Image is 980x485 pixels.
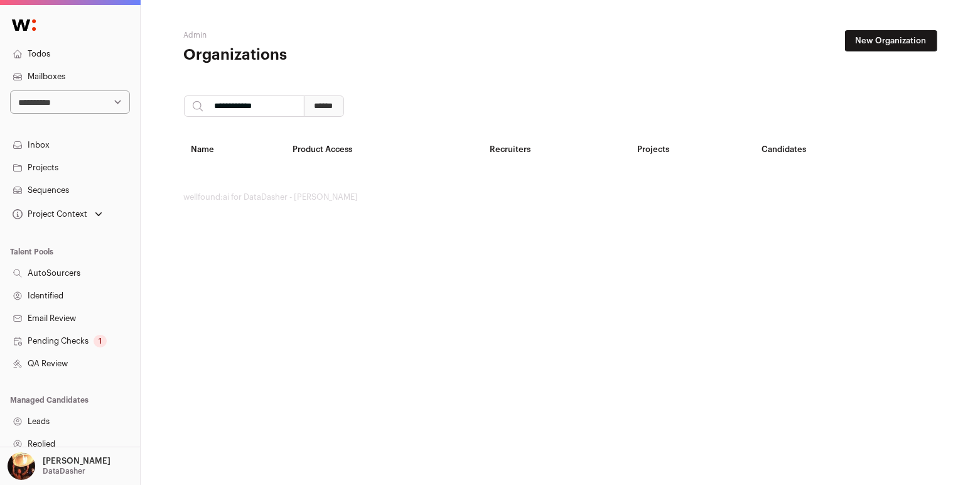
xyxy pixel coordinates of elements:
img: Wellfound [5,13,43,38]
h1: Organizations [184,45,435,65]
th: Candidates [754,137,912,162]
a: New Organization [845,30,937,52]
div: 1 [94,335,107,347]
img: 473170-medium_jpg [8,452,35,480]
footer: wellfound:ai for DataDasher - [PERSON_NAME] [184,192,937,202]
p: [PERSON_NAME] [43,456,110,466]
a: Admin [184,31,207,39]
th: Projects [630,137,754,162]
th: Name [184,137,285,162]
button: Open dropdown [10,205,105,223]
div: Project Context [10,209,87,219]
button: Open dropdown [5,452,113,480]
th: Recruiters [482,137,630,162]
p: DataDasher [43,466,85,476]
th: Product Access [285,137,482,162]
